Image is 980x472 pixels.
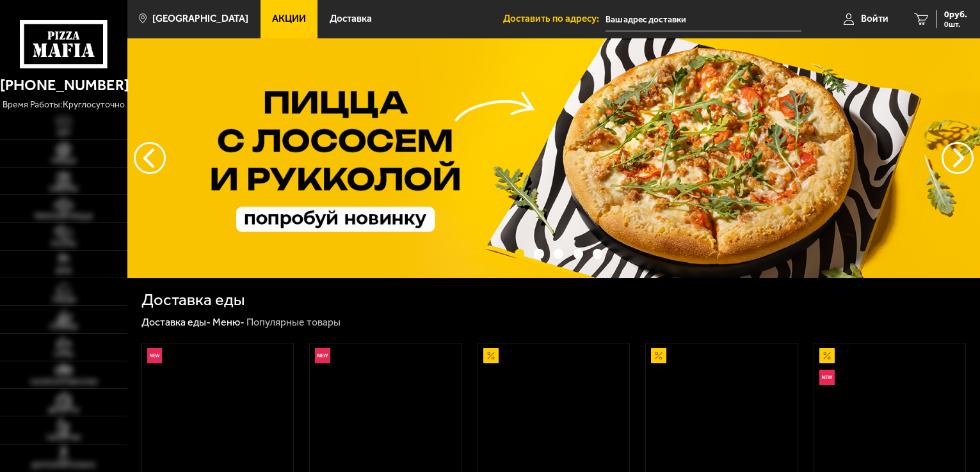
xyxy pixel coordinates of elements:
span: 0 шт. [944,20,967,28]
span: Акции [272,14,306,24]
button: предыдущий [942,142,974,174]
button: точки переключения [515,249,524,258]
button: точки переключения [534,249,543,258]
button: точки переключения [554,249,563,258]
div: Популярные товары [246,316,341,329]
a: Меню- [213,316,245,328]
span: [GEOGRAPHIC_DATA] [152,14,248,24]
button: точки переключения [593,249,602,258]
img: Новинка [819,370,835,385]
span: Доставить по адресу: [503,14,606,24]
img: Акционный [819,348,835,363]
img: Новинка [315,348,330,363]
img: Новинка [147,348,163,363]
input: Ваш адрес доставки [606,8,801,31]
button: точки переключения [574,249,583,258]
img: Акционный [651,348,666,363]
span: Доставка [330,14,372,24]
img: Акционный [483,348,499,363]
button: следующий [134,142,166,174]
a: Доставка еды- [141,316,211,328]
span: Войти [861,14,888,24]
h1: Доставка еды [141,292,245,308]
span: 0 руб. [944,10,967,19]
